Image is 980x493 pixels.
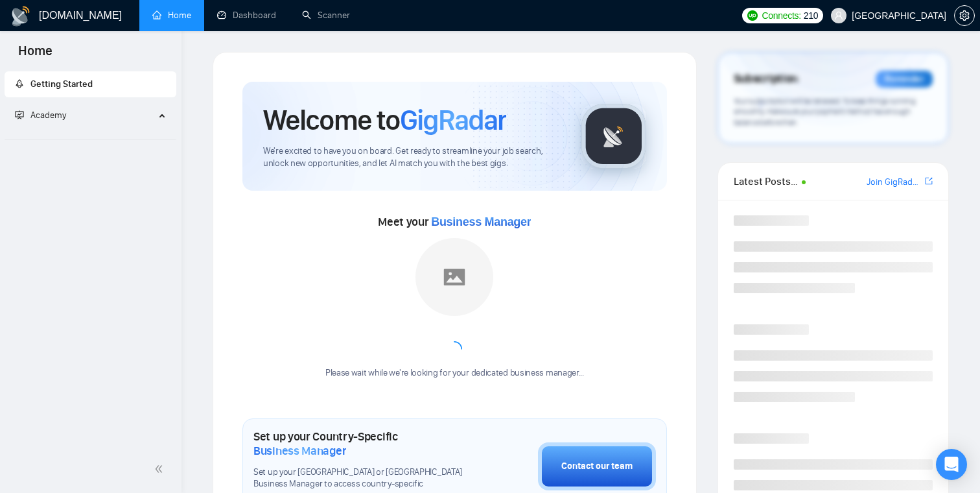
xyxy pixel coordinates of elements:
a: setting [954,10,975,21]
div: Please wait while we're looking for your dedicated business manager... [318,367,592,379]
h1: Welcome to [263,102,506,138]
img: gigradar-logo.png [581,104,646,169]
a: searchScanner [302,10,350,21]
div: Contact our team [561,459,633,474]
span: setting [955,10,974,21]
a: Join GigRadar Slack Community [867,175,922,189]
span: Academy [15,110,66,121]
span: 210 [804,8,818,23]
span: Your subscription will be renewed. To keep things running smoothly, make sure your payment method... [734,96,916,127]
a: dashboardDashboard [217,10,276,21]
span: Academy [30,110,66,121]
span: user [834,11,843,20]
span: We're excited to have you on board. Get ready to streamline your job search, unlock new opportuni... [263,145,561,170]
div: Open Intercom Messenger [936,449,967,480]
button: setting [954,5,975,26]
span: loading [446,341,463,357]
span: fund-projection-screen [15,110,24,119]
span: rocket [15,79,24,88]
span: Business Manager [431,215,531,228]
div: Reminder [876,71,933,88]
span: Getting Started [30,78,93,90]
span: Meet your [378,215,531,229]
span: Connects: [762,8,800,23]
span: Business Manager [253,444,346,458]
span: double-left [154,463,167,475]
li: Academy Homepage [5,134,176,142]
li: Getting Started [5,71,176,97]
span: Home [8,42,63,69]
h1: Set up your Country-Specific [253,429,473,458]
span: Latest Posts from the GigRadar Community [734,173,798,189]
a: homeHome [152,10,191,21]
span: export [925,176,933,186]
a: export [925,175,933,187]
img: upwork-logo.png [747,10,758,21]
span: GigRadar [400,102,506,138]
img: placeholder.png [415,238,493,316]
span: Subscription [734,68,798,90]
img: logo [10,6,31,27]
button: Contact our team [538,442,656,490]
